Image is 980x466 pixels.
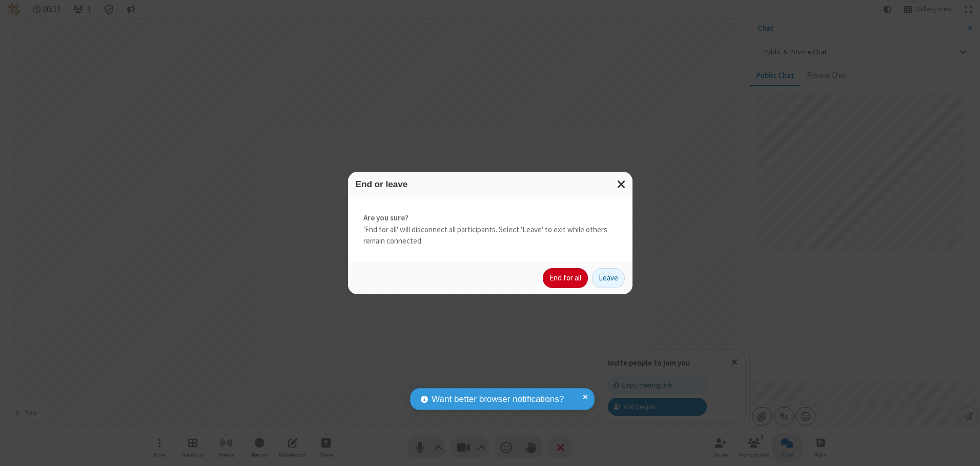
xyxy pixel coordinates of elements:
strong: Are you sure? [363,212,617,224]
h3: End or leave [356,179,625,189]
div: 'End for all' will disconnect all participants. Select 'Leave' to exit while others remain connec... [348,197,632,262]
button: Leave [592,268,625,289]
button: Close modal [611,172,632,197]
span: Want better browser notifications? [432,393,564,406]
button: End for all [543,268,588,289]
